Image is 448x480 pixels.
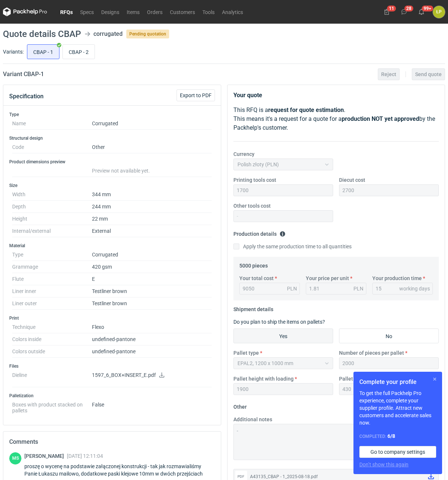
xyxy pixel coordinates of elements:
[12,249,92,261] dt: Type
[12,118,92,130] dt: Name
[381,72,396,77] span: Reject
[166,7,199,16] a: Customers
[9,88,44,105] button: Specification
[92,168,150,174] span: Preview not available yet.
[92,285,212,297] dd: Testliner brown
[9,393,215,399] h3: Palletization
[233,202,271,210] label: Other tools cost
[233,349,259,357] label: Pallet type
[339,349,404,357] label: Number of pieces per pallet
[233,375,294,382] label: Pallet height with loading
[92,273,212,285] dd: E
[62,44,95,59] label: CBAP - 2
[359,446,436,458] a: Go to company settings
[67,453,103,459] span: [DATE] 12:11:04
[372,275,422,282] label: Your production time
[218,7,247,16] a: Analytics
[233,424,439,460] textarea: -
[342,115,419,122] strong: production NOT yet approved
[9,135,215,141] h3: Structural design
[180,93,212,98] span: Export to PDF
[359,432,436,440] div: Completed:
[199,7,218,16] a: Tools
[92,213,212,225] dd: 22 mm
[353,285,363,292] div: PLN
[339,176,365,184] label: Diecut cost
[9,452,21,464] figcaption: MS
[12,285,92,297] dt: Liner inner
[339,375,400,382] label: Pallet weight with loading
[9,438,215,446] h2: Comments
[92,372,212,379] p: 1597_6_BOX+INSERT_E.pdf
[57,7,76,16] a: RFQs
[239,275,274,282] label: Your total cost
[415,6,427,18] button: 99+
[92,261,212,273] dd: 420 gsm
[359,389,436,426] p: To get the full Packhelp Pro experience, complete your supplier profile. Attract new customers an...
[12,188,92,201] dt: Width
[233,416,272,423] label: Additional notes
[93,30,123,38] div: corrugated
[143,7,166,16] a: Orders
[9,183,215,188] h3: Size
[12,141,92,153] dt: Code
[92,249,212,261] dd: Corrugated
[233,92,262,99] strong: Your quote
[126,30,169,38] span: Pending quotation
[12,201,92,213] dt: Depth
[27,44,59,59] label: CBAP - 1
[415,72,442,77] span: Send quote
[12,261,92,273] dt: Grammage
[399,285,430,292] div: working days
[9,315,215,321] h3: Print
[9,159,215,165] h3: Product dimensions preview
[92,297,212,310] dd: Testliner brown
[306,275,349,282] label: Your price per unit
[92,333,212,345] dd: undefined-pantone
[233,176,276,184] label: Printing tools cost
[433,6,445,18] button: ŁP
[3,30,81,38] h1: Quote details CBAP
[398,6,410,18] button: 28
[92,225,212,237] dd: External
[3,48,24,55] label: Variants:
[12,213,92,225] dt: Height
[233,228,285,237] legend: Production details
[76,7,98,16] a: Specs
[98,7,123,16] a: Designs
[9,363,215,369] h3: Files
[239,260,268,269] legend: 5000 pieces
[12,333,92,345] dt: Colors inside
[92,345,212,358] dd: undefined-pantone
[24,453,67,459] span: [PERSON_NAME]
[123,7,143,16] a: Items
[92,141,212,153] dd: Other
[287,285,297,292] div: PLN
[430,375,439,384] button: Skip for now
[412,68,445,80] button: Send quote
[268,106,344,113] strong: request for quote estimation
[233,319,325,325] label: Do you plan to ship the items on pallets?
[12,399,92,413] dt: Boxes with product stacked on pallets
[3,70,44,79] h2: Variant CBAP - 1
[359,378,436,387] h1: Complete your profile
[12,225,92,237] dt: Internal/external
[387,433,395,439] strong: 6 / 8
[233,150,254,158] label: Currency
[359,461,408,468] button: Don’t show this again
[12,369,92,387] dt: Dieline
[12,345,92,358] dt: Colors outside
[3,7,47,16] svg: Packhelp Pro
[233,106,439,132] p: This RFQ is a . This means it's a request for a quote for a by the Packhelp's customer.
[12,273,92,285] dt: Flute
[92,188,212,201] dd: 344 mm
[92,321,212,333] dd: Flexo
[381,6,393,18] button: 11
[233,401,247,410] legend: Other
[12,297,92,310] dt: Liner outer
[92,201,212,213] dd: 244 mm
[92,118,212,130] dd: Corrugated
[9,452,21,464] div: Maciej Sikora
[433,6,445,18] div: Łukasz Postawa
